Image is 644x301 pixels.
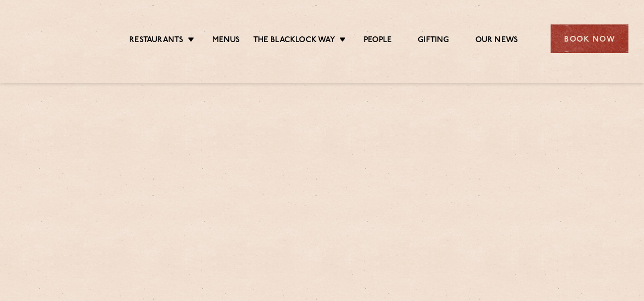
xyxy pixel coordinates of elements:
a: Restaurants [129,35,183,47]
a: Our News [475,35,518,47]
a: People [364,35,392,47]
img: svg%3E [16,10,102,68]
a: Gifting [418,35,449,47]
a: The Blacklock Way [253,35,335,47]
a: Menus [212,35,240,47]
div: Book Now [551,24,628,53]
